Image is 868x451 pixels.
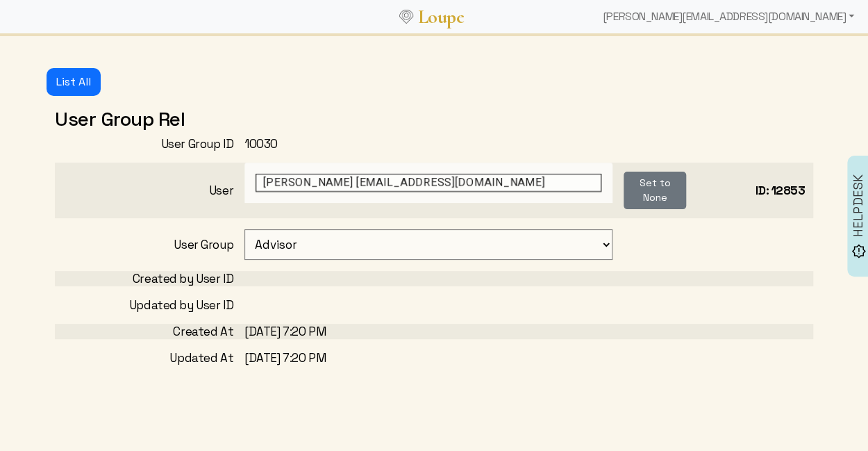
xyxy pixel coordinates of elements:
h2: User Group Rel [55,107,813,131]
div: Updated by User ID [55,297,244,313]
div: User Group ID [55,136,244,151]
div: Created At [55,324,244,339]
button: List All [47,68,101,96]
b: ID: 12853 [756,183,805,198]
div: User [55,183,244,198]
div: [DATE] 7:20 PM [244,324,624,339]
img: brightness_alert_FILL0_wght500_GRAD0_ops.svg [851,243,866,258]
div: [PERSON_NAME][EMAIL_ADDRESS][DOMAIN_NAME] [597,3,860,31]
div: Updated At [55,350,244,366]
a: Loupe [413,4,469,30]
button: Set to None [624,172,686,209]
img: Loupe Logo [399,10,413,24]
div: User Group [55,237,244,252]
div: [DATE] 7:20 PM [244,350,624,366]
div: Created by User ID [55,271,244,286]
div: 10030 [244,136,624,151]
input: Enter text to search [256,174,601,192]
